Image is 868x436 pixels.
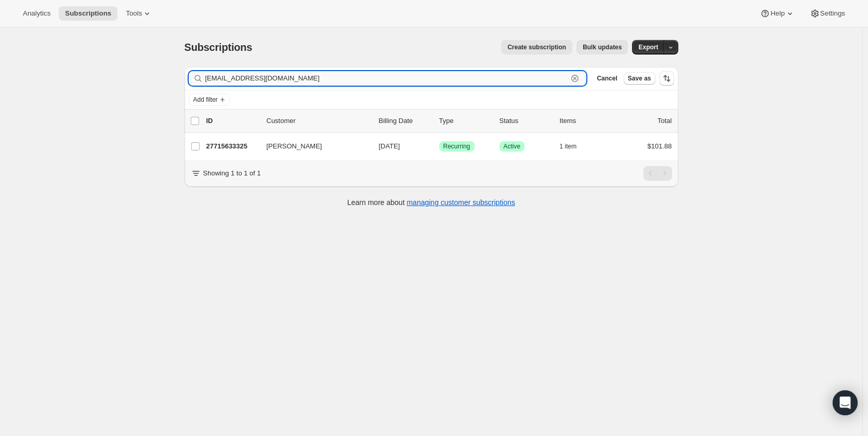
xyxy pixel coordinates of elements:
[632,40,664,55] button: Export
[628,74,651,83] span: Save as
[379,142,400,150] span: [DATE]
[507,43,566,51] span: Create subscription
[648,142,672,150] span: $101.88
[593,72,621,85] button: Cancel
[624,72,655,85] button: Save as
[347,197,515,208] p: Learn more about
[597,74,617,83] span: Cancel
[657,116,672,126] p: Total
[203,168,261,179] p: Showing 1 to 1 of 1
[120,6,159,21] button: Tools
[23,9,50,18] span: Analytics
[260,138,364,155] button: [PERSON_NAME]
[59,6,117,21] button: Subscriptions
[576,40,628,55] button: Bulk updates
[406,198,515,207] a: managing customer subscriptions
[189,93,230,106] button: Add filter
[439,116,491,126] div: Type
[833,390,858,415] div: Open Intercom Messenger
[660,71,674,86] button: Sort the results
[65,9,111,18] span: Subscriptions
[206,116,672,126] div: IDCustomerBilling DateTypeStatusItemsTotal
[770,9,784,18] span: Help
[205,71,568,86] input: Filter subscribers
[17,6,57,21] button: Analytics
[206,139,672,154] div: 27715633325[PERSON_NAME][DATE]SuccessRecurringSuccessActive1 item$101.88
[560,142,577,151] span: 1 item
[583,43,622,51] span: Bulk updates
[267,116,371,126] p: Customer
[501,40,572,55] button: Create subscription
[193,96,218,104] span: Add filter
[206,141,258,152] p: 27715633325
[754,6,801,21] button: Help
[560,116,612,126] div: Items
[499,116,551,126] p: Status
[443,142,470,151] span: Recurring
[206,116,258,126] p: ID
[560,139,588,154] button: 1 item
[820,9,845,18] span: Settings
[185,42,253,53] span: Subscriptions
[638,43,658,51] span: Export
[570,73,580,84] button: Clear
[804,6,851,21] button: Settings
[126,9,142,18] span: Tools
[643,166,672,181] nav: Pagination
[379,116,431,126] p: Billing Date
[267,141,322,152] span: [PERSON_NAME]
[504,142,521,151] span: Active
